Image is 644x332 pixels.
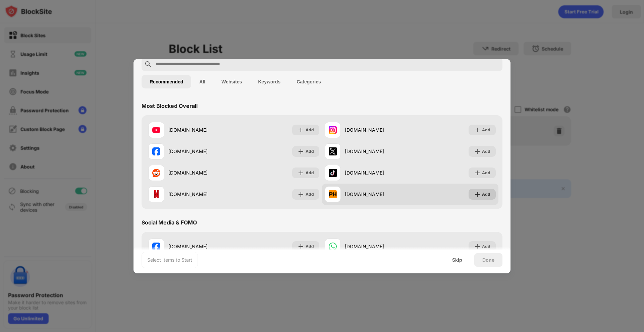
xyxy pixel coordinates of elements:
div: Add [482,191,490,198]
img: favicons [152,147,160,155]
div: [DOMAIN_NAME] [168,169,234,176]
div: [DOMAIN_NAME] [345,191,410,198]
div: [DOMAIN_NAME] [345,243,410,250]
div: Most Blocked Overall [142,103,198,109]
div: Add [306,243,314,250]
img: favicons [329,243,337,251]
div: [DOMAIN_NAME] [345,148,410,155]
div: Add [482,170,490,176]
div: Add [306,127,314,133]
button: All [191,75,213,88]
img: favicons [329,169,337,177]
div: Add [482,243,490,250]
div: [DOMAIN_NAME] [345,169,410,176]
div: Add [482,148,490,155]
button: Recommended [142,75,191,88]
div: [DOMAIN_NAME] [345,126,410,133]
div: Select Items to Start [147,257,192,263]
button: Categories [288,75,329,88]
div: Done [482,257,494,263]
div: [DOMAIN_NAME] [168,126,234,133]
img: favicons [329,126,337,134]
img: favicons [329,147,337,155]
img: search.svg [144,60,152,68]
div: Add [306,148,314,155]
div: Skip [452,257,462,263]
img: favicons [329,190,337,198]
div: [DOMAIN_NAME] [168,191,234,198]
div: [DOMAIN_NAME] [168,243,234,250]
img: favicons [152,169,160,177]
div: Social Media & FOMO [142,219,197,226]
button: Websites [213,75,250,88]
button: Keywords [250,75,288,88]
img: favicons [152,243,160,251]
div: Add [306,170,314,176]
div: Add [482,127,490,133]
img: favicons [152,190,160,198]
div: Add [306,191,314,198]
img: favicons [152,126,160,134]
div: [DOMAIN_NAME] [168,148,234,155]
